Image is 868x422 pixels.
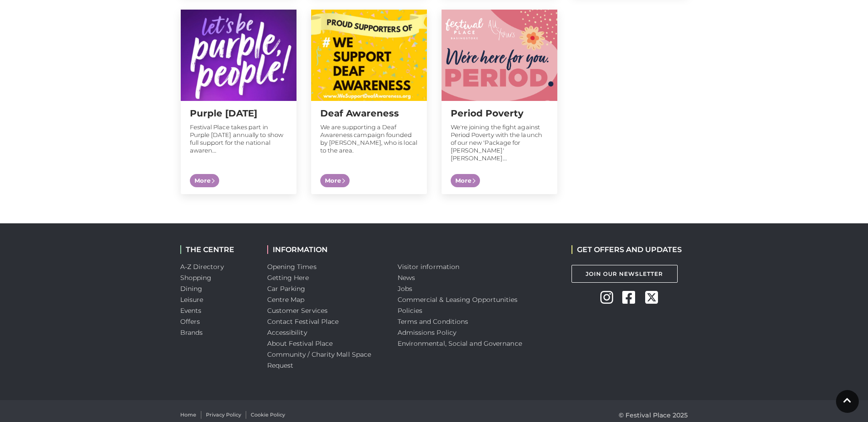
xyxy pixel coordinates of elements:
[451,108,548,119] h2: Period Poverty
[180,295,204,304] a: Leisure
[619,410,688,421] p: © Festival Place 2025
[398,263,460,271] a: Visitor information
[320,174,350,188] span: More
[571,265,678,283] a: Join Our Newsletter
[451,123,548,162] p: We're joining the fight against Period Poverty with the launch of our new 'Package for [PERSON_NA...
[398,306,423,315] a: Policies
[206,411,241,419] a: Privacy Policy
[267,245,384,254] h2: INFORMATION
[251,411,285,419] a: Cookie Policy
[267,350,372,369] a: Community / Charity Mall Space Request
[267,274,309,282] a: Getting Here
[181,10,297,101] img: Shop Kind at Festival Place
[311,10,427,194] a: Deaf Awareness We are supporting a Deaf Awareness campaign founded by [PERSON_NAME], who is local...
[267,263,317,271] a: Opening Times
[267,317,339,326] a: Contact Festival Place
[442,10,557,194] a: Period Poverty We're joining the fight against Period Poverty with the launch of our new 'Package...
[267,295,305,304] a: Centre Map
[267,306,328,315] a: Customer Services
[451,174,480,188] span: More
[180,411,196,419] a: Home
[181,10,297,194] a: Purple [DATE] Festival Place takes part in Purple [DATE] annually to show full support for the na...
[180,328,203,337] a: Brands
[398,328,457,337] a: Admissions Policy
[180,285,203,293] a: Dining
[311,10,427,101] img: Shop Kind at Festival Place
[190,123,287,154] p: Festival Place takes part in Purple [DATE] annually to show full support for the national awaren...
[267,328,307,337] a: Accessibility
[398,274,415,282] a: News
[398,295,518,304] a: Commercial & Leasing Opportunities
[320,123,418,154] p: We are supporting a Deaf Awareness campaign founded by [PERSON_NAME], who is local to the area.
[571,245,682,254] h2: GET OFFERS AND UPDATES
[442,10,557,101] img: Shop Kind at Festival Place
[180,317,200,326] a: Offers
[398,317,469,326] a: Terms and Conditions
[190,174,219,188] span: More
[190,108,287,119] h2: Purple [DATE]
[180,263,224,271] a: A-Z Directory
[267,285,306,293] a: Car Parking
[267,339,333,348] a: About Festival Place
[180,245,253,254] h2: THE CENTRE
[398,285,412,293] a: Jobs
[398,339,522,348] a: Environmental, Social and Governance
[180,306,202,315] a: Events
[320,108,418,119] h2: Deaf Awareness
[180,274,212,282] a: Shopping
